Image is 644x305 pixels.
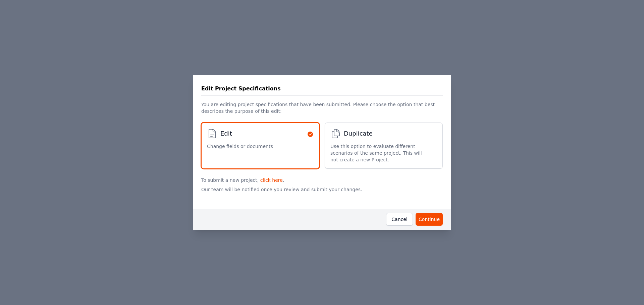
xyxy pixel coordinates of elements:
[201,174,443,183] p: To submit a new project, .
[220,129,232,138] span: Edit
[201,183,443,204] p: Our team will be notified once you review and submit your changes.
[416,213,443,226] button: Continue
[386,213,413,226] button: Cancel
[201,96,443,117] p: You are editing project specifications that have been submitted. Please choose the option that be...
[260,177,283,183] a: click here
[330,143,430,163] span: Use this option to evaluate different scenarios of the same project. This will not create a new P...
[207,143,273,150] span: Change fields or documents
[201,85,281,93] h3: Edit Project Specifications
[344,129,373,138] span: Duplicate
